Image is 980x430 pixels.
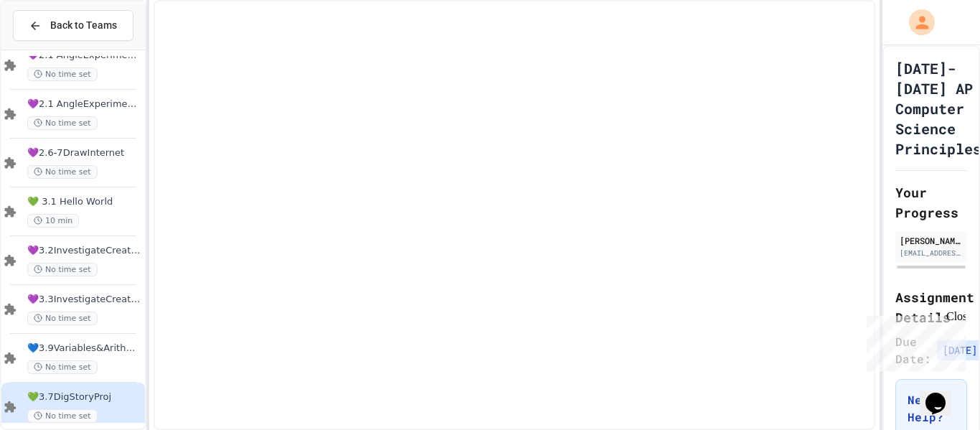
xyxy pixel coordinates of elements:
[27,294,142,306] span: 💜3.3InvestigateCreateVars(A:GraphOrg)
[908,391,955,426] h3: Need Help?
[27,147,142,159] span: 💜2.6-7DrawInternet
[895,182,967,223] h2: Your Progress
[27,165,98,179] span: No time set
[50,18,117,33] span: Back to Teams
[27,116,98,130] span: No time set
[27,50,142,62] span: 💜2.1 AngleExperiments1
[895,287,967,327] h2: Assignment Details
[27,263,98,276] span: No time set
[900,248,963,258] div: [EMAIL_ADDRESS][DOMAIN_NAME]
[27,98,142,111] span: 💜2.1 AngleExperiments2
[27,214,79,228] span: 10 min
[27,342,142,355] span: 💙3.9Variables&ArithmeticOp
[27,391,142,403] span: 💚3.7DigStoryProj
[27,360,98,374] span: No time set
[13,10,133,41] button: Back to Teams
[27,67,98,81] span: No time set
[894,6,938,39] div: My Account
[861,310,966,371] iframe: chat widget
[920,373,966,416] iframe: chat widget
[27,312,98,325] span: No time set
[6,6,99,91] div: Chat with us now!Close
[900,234,963,247] div: [PERSON_NAME]
[27,196,142,208] span: 💚 3.1 Hello World
[27,245,142,257] span: 💜3.2InvestigateCreateVars
[27,409,98,423] span: No time set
